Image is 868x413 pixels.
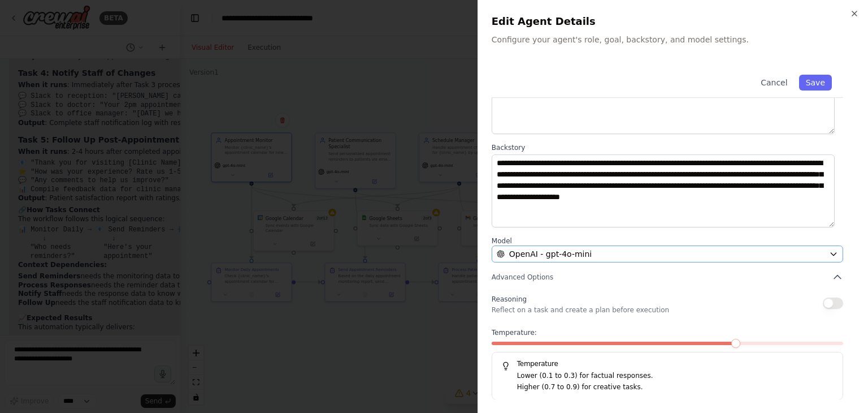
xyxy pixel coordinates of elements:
button: OpenAI - gpt-4o-mini [492,246,843,263]
span: OpenAI - gpt-4o-mini [509,248,592,260]
p: Configure your agent's role, goal, backstory, and model settings. [492,34,854,45]
p: Lower (0.1 to 0.3) for factual responses. [517,371,834,382]
span: Temperature: [492,328,537,337]
p: Reflect on a task and create a plan before execution [492,306,669,315]
h2: Edit Agent Details [492,14,854,29]
h5: Temperature [501,359,834,368]
button: Cancel [754,75,794,91]
label: Backstory [492,143,843,152]
p: Higher (0.7 to 0.9) for creative tasks. [517,382,834,393]
button: Save [799,75,832,91]
span: Advanced Options [492,273,553,282]
span: Reasoning [492,295,527,303]
button: Advanced Options [492,272,843,283]
label: Model [492,236,843,246]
